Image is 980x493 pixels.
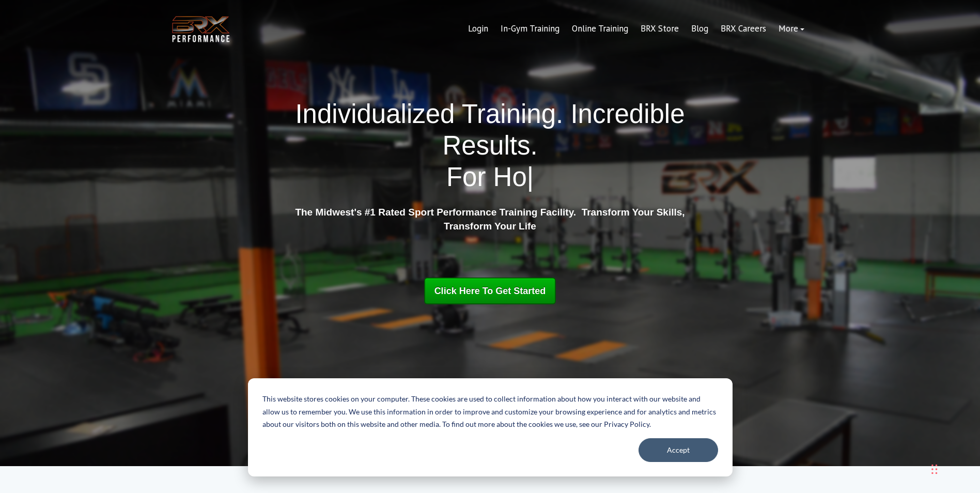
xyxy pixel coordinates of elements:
button: Accept [639,438,718,462]
a: BRX Careers [714,17,772,41]
span: | [527,162,534,192]
a: Online Training [566,17,634,41]
span: For Ho [446,162,527,192]
a: More [772,17,811,41]
a: Blog [685,17,714,41]
h1: Individualized Training. Incredible Results. [291,98,689,193]
img: BRX Transparent Logo-2 [170,13,232,45]
div: Drag [931,454,938,485]
p: This website stores cookies on your computer. These cookies are used to collect information about... [262,393,718,431]
div: Cookie banner [248,378,733,476]
a: Click Here To Get Started [424,278,556,304]
div: Navigation Menu [462,17,811,41]
a: In-Gym Training [494,17,566,41]
a: Login [462,17,494,41]
strong: The Midwest's #1 Rated Sport Performance Training Facility. Transform Your Skills, Transform Your... [295,207,685,232]
a: BRX Store [634,17,685,41]
iframe: Chat Widget [833,381,980,493]
span: Click Here To Get Started [434,286,546,296]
